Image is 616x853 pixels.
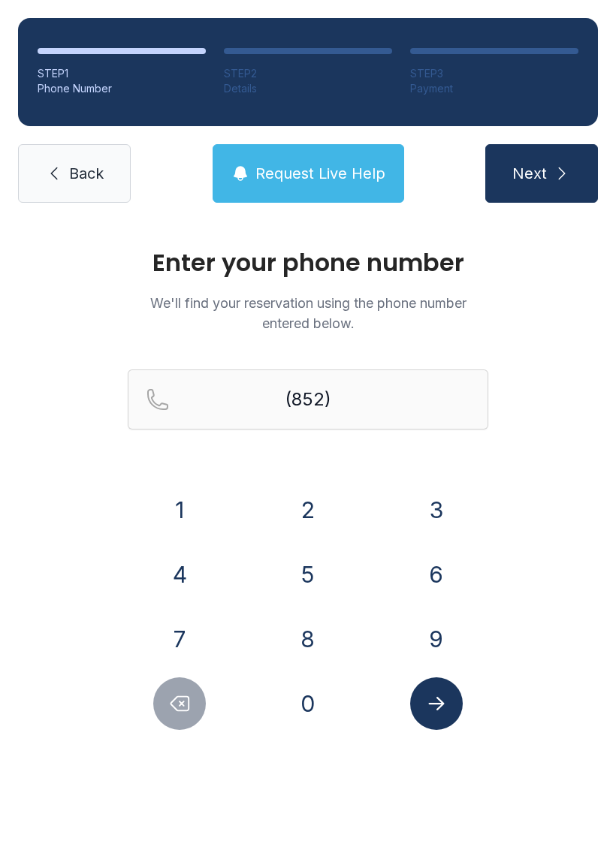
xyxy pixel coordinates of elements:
h1: Enter your phone number [128,251,488,275]
div: STEP 2 [224,66,392,81]
button: Delete number [153,677,206,730]
button: 0 [282,677,334,730]
span: Back [69,163,104,184]
div: Phone Number [38,81,206,96]
p: We'll find your reservation using the phone number entered below. [128,293,488,333]
span: Request Live Help [255,163,385,184]
input: Reservation phone number [128,369,488,430]
button: 5 [282,548,334,601]
button: 1 [153,484,206,536]
div: Details [224,81,392,96]
button: 7 [153,613,206,665]
button: 8 [282,613,334,665]
button: 2 [282,484,334,536]
div: STEP 3 [410,66,578,81]
div: Payment [410,81,578,96]
span: Next [512,163,547,184]
div: STEP 1 [38,66,206,81]
button: 3 [410,484,463,536]
button: 4 [153,548,206,601]
button: 6 [410,548,463,601]
button: Submit lookup form [410,677,463,730]
button: 9 [410,613,463,665]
